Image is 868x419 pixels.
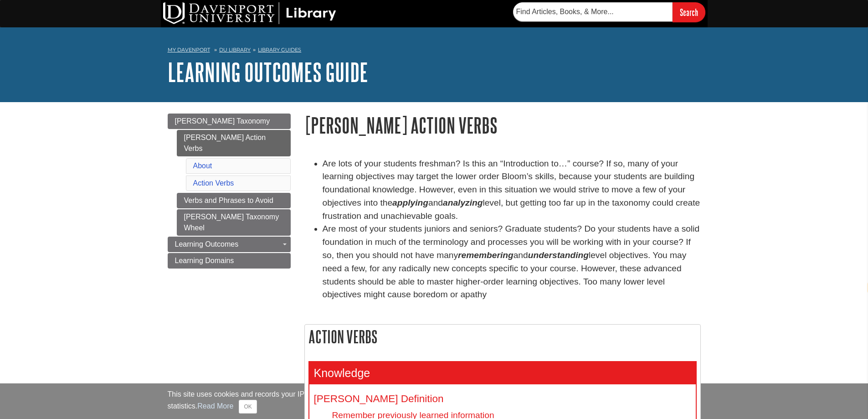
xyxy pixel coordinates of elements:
[513,2,705,22] form: Searches DU Library's articles, books, and more
[314,393,691,405] h4: [PERSON_NAME] Definition
[193,162,212,170] a: About
[304,114,701,137] h1: [PERSON_NAME] Action Verbs
[309,362,696,384] h3: Knowledge
[168,46,210,54] a: My Davenport
[443,198,483,207] strong: analyzing
[168,58,368,86] a: Learning Outcomes Guide
[175,117,270,125] span: [PERSON_NAME] Taxonomy
[323,157,701,223] li: Are lots of your students freshman? Is this an “Introduction to…” course? If so, many of your lea...
[528,250,589,260] em: understanding
[168,237,291,252] a: Learning Outcomes
[323,222,701,301] li: Are most of your students juniors and seniors? Graduate students? Do your students have a solid f...
[305,325,700,349] h2: Action Verbs
[513,2,673,21] input: Find Articles, Books, & More...
[258,47,301,53] a: Library Guides
[193,179,234,187] a: Action Verbs
[177,130,291,156] a: [PERSON_NAME] Action Verbs
[168,114,291,269] div: Guide Page Menu
[175,240,239,248] span: Learning Outcomes
[168,389,701,414] div: This site uses cookies and records your IP address for usage statistics. Additionally, we use Goo...
[168,253,291,269] a: Learning Domains
[458,250,514,260] em: remembering
[175,257,234,264] span: Learning Domains
[197,402,233,410] a: Read More
[168,114,291,129] a: [PERSON_NAME] Taxonomy
[239,400,257,414] button: Close
[163,2,336,24] img: DU Library
[177,193,291,208] a: Verbs and Phrases to Avoid
[219,47,251,53] a: DU Library
[177,209,291,236] a: [PERSON_NAME] Taxonomy Wheel
[673,2,705,22] input: Search
[168,44,701,58] nav: breadcrumb
[392,198,428,207] strong: applying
